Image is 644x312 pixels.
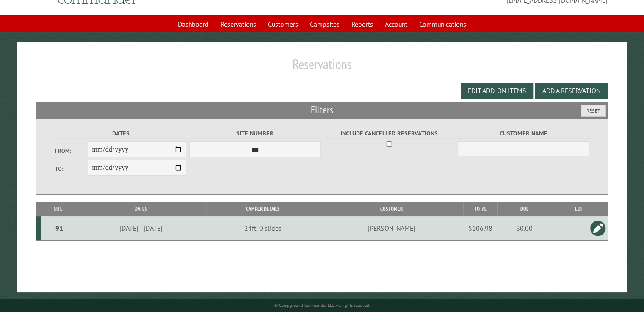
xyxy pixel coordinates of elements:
th: Due [497,202,552,216]
a: Reports [346,16,378,32]
label: Include Cancelled Reservations [323,129,455,138]
label: Customer Name [458,129,589,138]
div: [DATE] - [DATE] [77,224,205,232]
th: Site [41,202,76,216]
button: Reset [581,105,606,117]
td: $106.98 [463,216,497,240]
td: [PERSON_NAME] [320,216,463,240]
a: Customers [263,16,303,32]
a: Reservations [216,16,261,32]
th: Dates [76,202,206,216]
th: Edit [552,202,608,216]
label: Site Number [189,129,321,138]
th: Total [463,202,497,216]
a: Dashboard [173,16,214,32]
label: From: [55,147,88,155]
small: © Campground Commander LLC. All rights reserved. [274,303,370,308]
button: Edit Add-on Items [461,83,533,99]
a: Communications [414,16,471,32]
h2: Filters [36,102,608,118]
td: $0.00 [497,216,552,240]
td: 24ft, 0 slides [206,216,320,240]
a: Account [380,16,412,32]
th: Camper Details [206,202,320,216]
button: Add a Reservation [535,83,608,99]
div: 91 [44,224,75,232]
th: Customer [320,202,463,216]
label: Dates [55,129,187,138]
label: To: [55,165,88,173]
h1: Reservations [36,56,608,79]
a: Campsites [305,16,345,32]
